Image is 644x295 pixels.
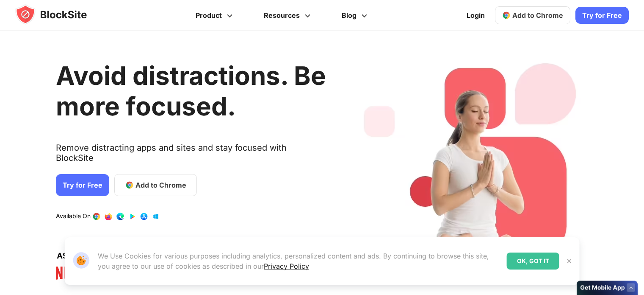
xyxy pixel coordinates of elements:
[114,174,197,196] a: Add to Chrome
[512,11,563,20] span: Add to Chrome
[502,11,511,20] img: chrome-icon.svg
[56,143,326,170] text: Remove distracting apps and sites and stay focused with BlockSite
[15,4,103,25] img: blocksite-icon.5d769676.svg
[507,253,559,270] div: OK, GOT IT
[566,258,573,264] img: Close
[135,180,186,190] span: Add to Chrome
[264,262,309,270] a: Privacy Policy
[56,60,326,121] h1: Avoid distractions. Be more focused.
[56,174,109,196] a: Try for Free
[495,6,570,24] a: Add to Chrome
[98,251,500,271] p: We Use Cookies for various purposes including analytics, personalized content and ads. By continu...
[575,7,629,24] a: Try for Free
[56,212,91,221] text: Available On
[462,5,490,25] a: Login
[564,256,575,267] button: Close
